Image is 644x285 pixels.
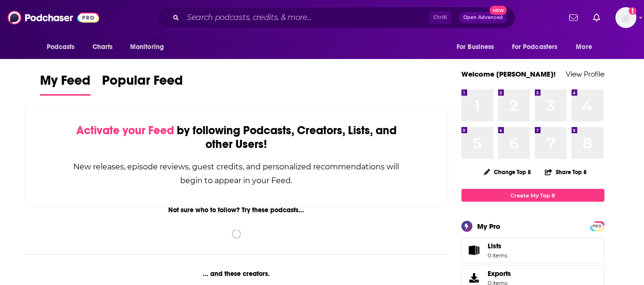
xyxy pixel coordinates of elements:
a: PRO [592,222,603,229]
input: Search podcasts, credits, & more... [183,10,429,25]
span: Exports [488,269,511,278]
span: Ctrl K [429,11,451,24]
div: Not sure who to follow? Try these podcasts... [25,206,449,214]
span: Lists [488,242,501,250]
button: open menu [40,38,87,56]
span: Exports [465,271,484,285]
svg: Add a profile image [629,7,636,15]
a: Show notifications dropdown [589,10,604,26]
span: Podcasts [47,40,75,54]
div: ... and these creators. [25,270,449,278]
span: Popular Feed [102,72,183,94]
span: Lists [465,244,484,257]
span: For Business [457,40,494,54]
button: Open AdvancedNew [459,12,507,23]
a: Show notifications dropdown [565,10,582,26]
div: Search podcasts, credits, & more... [157,7,515,29]
button: Show profile menu [615,7,636,28]
a: Charts [86,38,119,56]
div: My Pro [477,222,501,231]
span: Activate your Feed [76,123,174,138]
span: My Feed [40,72,91,94]
a: Popular Feed [102,72,183,96]
img: Podchaser - Follow, Share and Rate Podcasts [8,9,99,27]
a: Lists [461,237,604,263]
a: Create My Top 8 [461,189,604,202]
button: open menu [123,38,176,56]
button: Change Top 8 [478,166,537,178]
button: open menu [506,38,572,56]
button: Share Top 8 [544,163,587,181]
div: New releases, episode reviews, guest credits, and personalized recommendations will begin to appe... [73,160,400,187]
span: Charts [92,40,113,54]
span: PRO [592,223,603,230]
a: My Feed [40,72,91,96]
img: User Profile [615,7,636,28]
span: Lists [488,242,507,250]
span: Open Advanced [463,15,503,20]
span: 0 items [488,252,507,259]
span: More [576,40,592,54]
span: New [490,6,507,15]
a: Welcome [PERSON_NAME]! [461,69,556,79]
span: For Podcasters [512,40,558,54]
span: Monitoring [130,40,164,54]
a: View Profile [566,69,604,79]
span: Logged in as angelabellBL2024 [615,7,636,28]
button: open menu [569,38,604,56]
button: open menu [450,38,506,56]
div: by following Podcasts, Creators, Lists, and other Users! [73,124,400,151]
